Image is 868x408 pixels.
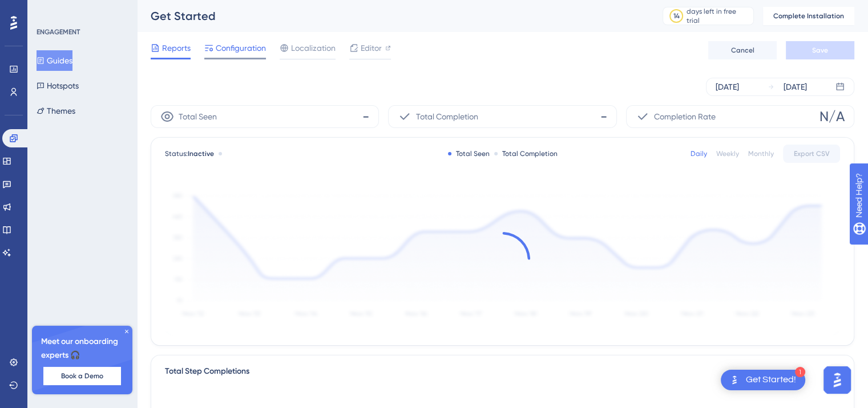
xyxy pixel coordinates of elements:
[784,80,807,94] div: [DATE]
[783,145,840,163] button: Export CSV
[179,110,217,123] span: Total Seen
[43,367,121,385] button: Book a Demo
[291,41,336,55] span: Localization
[494,149,558,158] div: Total Completion
[165,365,249,378] div: Total Step Completions
[37,50,72,71] button: Guides
[151,8,634,24] div: Get Started
[820,363,854,397] iframe: UserGuiding AI Assistant Launcher
[786,41,854,59] button: Save
[416,110,478,123] span: Total Completion
[361,41,382,55] span: Editor
[41,335,123,362] span: Meet our onboarding experts 🎧
[794,149,830,158] span: Export CSV
[716,149,739,158] div: Weekly
[763,7,854,25] button: Complete Installation
[27,3,71,17] span: Need Help?
[37,75,79,96] button: Hotspots
[795,367,805,377] div: 1
[162,41,191,55] span: Reports
[746,374,796,386] div: Get Started!
[37,27,80,37] div: ENGAGEMENT
[812,46,828,55] span: Save
[716,80,739,94] div: [DATE]
[165,149,214,158] span: Status:
[819,107,845,126] span: N/A
[691,149,707,158] div: Daily
[37,101,75,121] button: Themes
[731,46,754,55] span: Cancel
[600,107,607,126] span: -
[721,370,805,390] div: Open Get Started! checklist, remaining modules: 1
[654,110,716,123] span: Completion Rate
[673,11,680,21] div: 14
[728,373,741,387] img: launcher-image-alternative-text
[216,41,266,55] span: Configuration
[61,371,103,381] span: Book a Demo
[773,11,844,21] span: Complete Installation
[748,149,774,158] div: Monthly
[448,149,490,158] div: Total Seen
[708,41,777,59] button: Cancel
[362,107,369,126] span: -
[188,150,214,158] span: Inactive
[687,7,750,25] div: days left in free trial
